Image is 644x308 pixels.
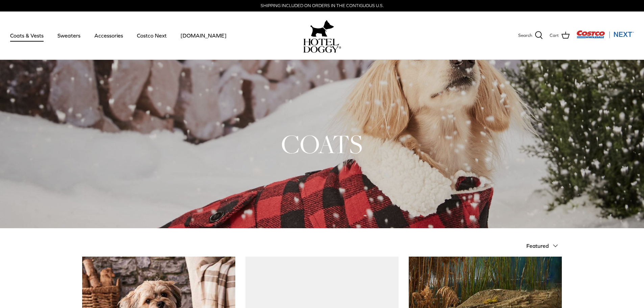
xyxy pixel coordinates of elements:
a: [DOMAIN_NAME] [174,24,233,47]
a: hoteldoggy.com hoteldoggycom [303,18,341,53]
span: Search [518,32,532,39]
a: Cart [550,31,570,40]
span: Featured [526,243,549,249]
a: Accessories [88,24,129,47]
a: Sweaters [51,24,87,47]
a: Search [518,31,543,40]
img: Costco Next [576,30,634,39]
img: hoteldoggy.com [310,18,334,39]
span: Cart [550,32,559,39]
button: Featured [526,238,562,253]
a: Visit Costco Next [576,34,634,40]
img: hoteldoggycom [303,39,341,53]
a: Coats & Vests [4,24,50,47]
h1: COATS [82,127,562,161]
a: Costco Next [131,24,173,47]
